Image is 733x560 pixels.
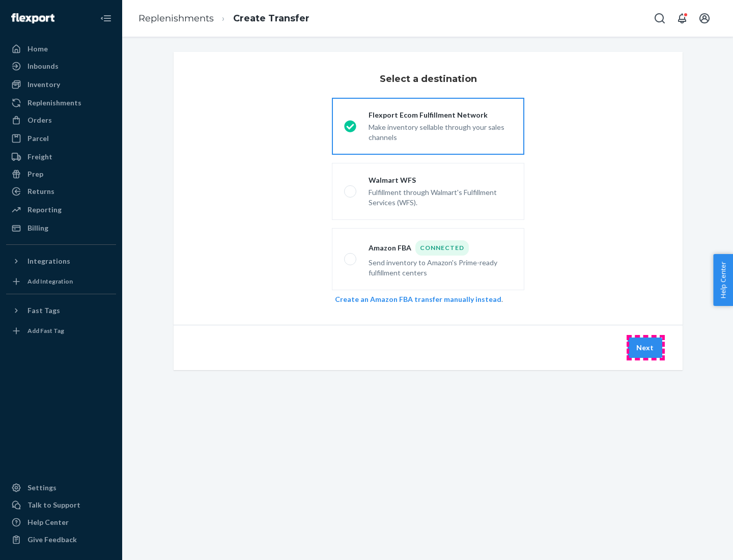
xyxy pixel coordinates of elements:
[11,13,54,23] img: Flexport logo
[6,514,116,530] a: Help Center
[6,149,116,165] a: Freight
[27,517,69,527] div: Help Center
[6,220,116,236] a: Billing
[6,323,116,339] a: Add Fast Tag
[380,72,477,86] h3: Select a destination
[672,8,692,29] button: Open notifications
[6,302,116,319] button: Fast Tags
[6,58,116,74] a: Inbounds
[27,79,60,90] div: Inventory
[6,531,116,548] button: Give Feedback
[27,535,77,545] div: Give Feedback
[6,41,116,57] a: Home
[650,8,670,29] button: Open Search Box
[6,480,116,496] a: Settings
[27,44,48,54] div: Home
[694,8,715,29] button: Open account menu
[6,273,116,290] a: Add Integration
[6,497,116,513] a: Talk to Support
[6,76,116,93] a: Inventory
[369,185,512,208] div: Fulfillment through Walmart's Fulfillment Services (WFS).
[6,202,116,218] a: Reporting
[27,483,57,493] div: Settings
[369,240,512,256] div: Amazon FBA
[415,240,469,256] div: Connected
[27,277,73,286] div: Add Integration
[27,326,64,335] div: Add Fast Tag
[27,169,43,179] div: Prep
[27,223,48,233] div: Billing
[6,183,116,200] a: Returns
[27,133,49,144] div: Parcel
[130,4,318,34] ol: breadcrumbs
[6,112,116,128] a: Orders
[628,338,662,358] button: Next
[27,98,81,108] div: Replenishments
[27,186,54,197] div: Returns
[27,115,52,125] div: Orders
[27,61,59,71] div: Inbounds
[713,254,733,306] button: Help Center
[6,166,116,182] a: Prep
[27,256,70,266] div: Integrations
[138,13,214,24] a: Replenishments
[27,205,62,215] div: Reporting
[369,256,512,278] div: Send inventory to Amazon's Prime-ready fulfillment centers
[6,95,116,111] a: Replenishments
[27,500,80,510] div: Talk to Support
[335,294,521,304] div: .
[6,130,116,147] a: Parcel
[369,120,512,143] div: Make inventory sellable through your sales channels
[369,175,512,185] div: Walmart WFS
[233,13,309,24] a: Create Transfer
[96,8,116,29] button: Close Navigation
[6,253,116,269] button: Integrations
[27,152,52,162] div: Freight
[335,295,501,303] a: Create an Amazon FBA transfer manually instead
[27,305,60,316] div: Fast Tags
[369,110,512,120] div: Flexport Ecom Fulfillment Network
